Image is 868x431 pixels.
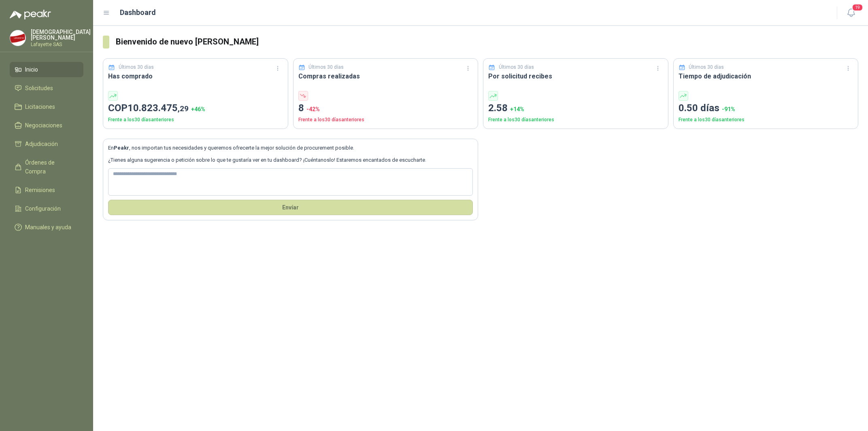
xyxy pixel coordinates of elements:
[108,144,473,152] p: En , nos importan tus necesidades y queremos ofrecerte la mejor solución de procurement posible.
[10,220,83,235] a: Manuales y ayuda
[128,102,189,114] span: 10.823.475
[178,104,189,113] span: ,29
[722,106,735,112] span: -91 %
[25,139,58,148] span: Adjudicación
[25,204,61,213] span: Configuración
[31,29,91,40] p: [DEMOGRAPHIC_DATA] [PERSON_NAME]
[10,136,83,152] a: Adjudicación
[499,63,534,71] p: Últimos 30 días
[108,116,283,124] p: Frente a los 30 días anteriores
[108,156,473,164] p: ¿Tienes alguna sugerencia o petición sobre lo que te gustaría ver en tu dashboard? ¡Cuéntanoslo! ...
[10,201,83,216] a: Configuración
[10,99,83,114] a: Licitaciones
[108,71,283,81] h3: Has comprado
[679,116,853,124] p: Frente a los 30 días anteriores
[25,65,38,74] span: Inicio
[25,84,53,93] span: Solicitudes
[10,118,83,133] a: Negociaciones
[10,30,26,46] img: Company Logo
[108,200,473,215] button: Envíar
[679,71,853,81] h3: Tiempo de adjudicación
[25,223,71,232] span: Manuales y ayuda
[25,158,76,176] span: Órdenes de Compra
[10,80,83,96] a: Solicitudes
[114,145,129,151] b: Peakr
[306,106,320,112] span: -42 %
[10,62,83,77] a: Inicio
[10,182,83,198] a: Remisiones
[31,42,91,47] p: Lafayette SAS
[116,36,858,48] h3: Bienvenido de nuevo [PERSON_NAME]
[488,101,663,116] p: 2.58
[308,63,344,71] p: Últimos 30 días
[120,7,156,18] h1: Dashboard
[298,101,473,116] p: 8
[852,4,863,11] span: 19
[10,10,51,19] img: Logo peakr
[25,102,55,111] span: Licitaciones
[488,71,663,81] h3: Por solicitud recibes
[679,101,853,116] p: 0.50 días
[25,121,62,130] span: Negociaciones
[689,63,724,71] p: Últimos 30 días
[25,186,55,194] span: Remisiones
[298,71,473,81] h3: Compras realizadas
[191,106,205,112] span: + 46 %
[119,63,154,71] p: Últimos 30 días
[10,155,83,179] a: Órdenes de Compra
[298,116,473,124] p: Frente a los 30 días anteriores
[108,101,283,116] p: COP
[844,6,858,20] button: 19
[488,116,663,124] p: Frente a los 30 días anteriores
[510,106,524,112] span: + 14 %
